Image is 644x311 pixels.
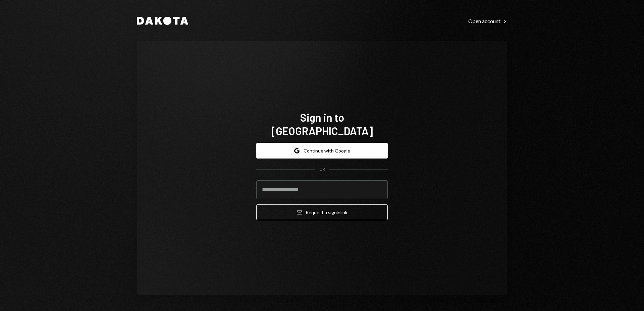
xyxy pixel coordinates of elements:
[468,17,507,24] a: Open account
[256,111,388,137] h1: Sign in to [GEOGRAPHIC_DATA]
[319,167,325,172] div: OR
[256,143,388,159] button: Continue with Google
[468,18,507,24] div: Open account
[256,204,388,220] button: Request a signinlink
